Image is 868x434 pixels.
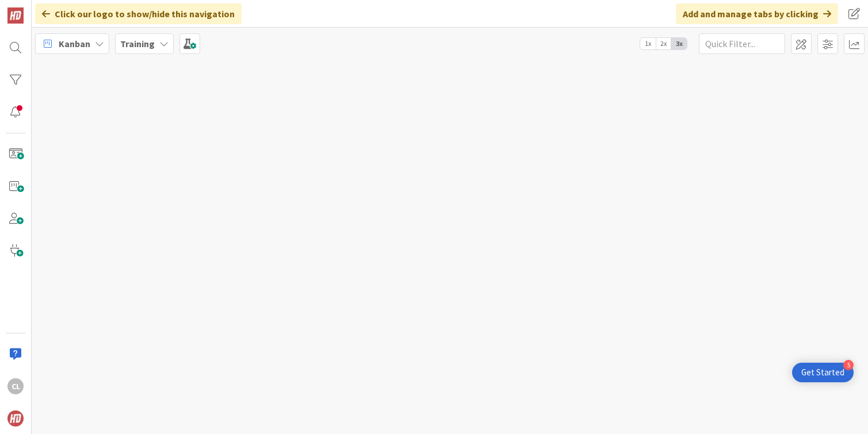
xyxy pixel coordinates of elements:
[656,38,671,49] span: 2x
[120,38,155,49] b: Training
[35,3,242,24] div: Click our logo to show/hide this navigation
[59,37,90,51] span: Kanban
[676,3,838,24] div: Add and manage tabs by clicking
[699,33,785,54] input: Quick Filter...
[801,367,844,378] div: Get Started
[671,38,687,49] span: 3x
[640,38,656,49] span: 1x
[792,363,854,382] div: Open Get Started checklist, remaining modules: 5
[843,360,854,370] div: 5
[7,410,24,427] img: avatar
[7,7,24,24] img: Visit kanbanzone.com
[7,378,24,394] div: CL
